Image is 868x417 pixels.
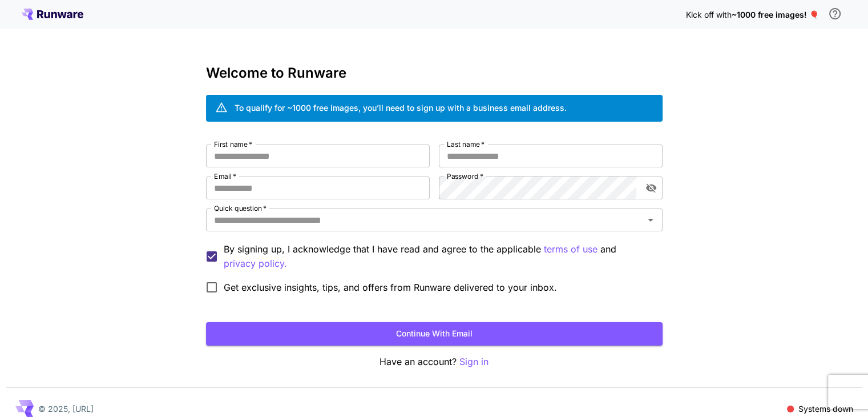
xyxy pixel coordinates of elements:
label: Quick question [214,203,267,213]
button: Sign in [459,355,488,369]
button: By signing up, I acknowledge that I have read and agree to the applicable and privacy policy. [544,242,597,256]
button: Open [643,212,659,228]
button: By signing up, I acknowledge that I have read and agree to the applicable terms of use and [224,256,287,271]
label: Last name [447,139,485,149]
p: Have an account? [206,355,663,369]
span: Get exclusive insights, tips, and offers from Runware delivered to your inbox. [224,280,557,294]
button: In order to qualify for free credit, you need to sign up with a business email address and click ... [823,2,846,25]
p: By signing up, I acknowledge that I have read and agree to the applicable and [224,242,653,271]
button: Continue with email [206,322,663,346]
label: First name [214,139,252,149]
p: © 2025, [URL] [38,403,94,415]
p: privacy policy. [224,256,287,271]
span: ~1000 free images! 🎈 [732,10,819,19]
label: Password [447,171,483,181]
label: Email [214,171,236,181]
div: To qualify for ~1000 free images, you’ll need to sign up with a business email address. [235,102,567,114]
p: terms of use [544,242,597,256]
button: toggle password visibility [641,178,661,198]
span: Kick off with [686,10,732,19]
h3: Welcome to Runware [206,65,663,81]
p: Systems down [798,403,853,415]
